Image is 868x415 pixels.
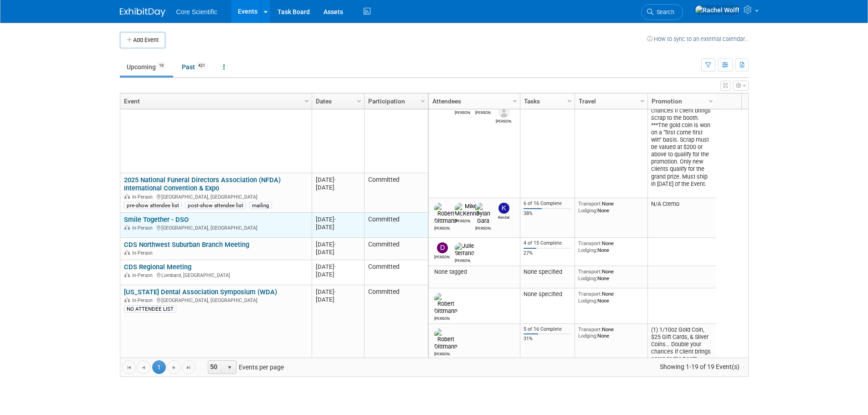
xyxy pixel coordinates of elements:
[707,97,714,105] span: Column Settings
[578,297,597,304] span: Lodging:
[637,93,647,107] a: Column Settings
[124,93,306,109] a: Event
[316,176,360,184] div: [DATE]
[578,207,597,214] span: Lodging:
[578,200,602,207] span: Transport:
[124,224,308,231] div: [GEOGRAPHIC_DATA], [GEOGRAPHIC_DATA]
[124,250,130,255] img: In-Person Event
[578,268,602,275] span: Transport:
[578,275,597,282] span: Lodging:
[364,260,428,285] td: Committed
[334,216,336,223] span: -
[434,350,450,356] div: Robert Dittmann
[124,288,277,296] a: [US_STATE] Dental Association Symposium (WDA)
[434,203,457,225] img: Robert Dittmann
[647,82,716,198] td: (2) 1/10oz Gold Coin, $25 Gift Cards, & Silver Coins... Double your chances if client brings scra...
[578,291,644,304] div: None None
[578,326,602,333] span: Transport:
[524,240,571,246] div: 4 of 15 Complete
[120,58,173,76] a: Upcoming19
[124,271,308,279] div: Lombard, [GEOGRAPHIC_DATA]
[152,360,166,374] span: 1
[434,225,450,231] div: Robert Dittmann
[578,247,597,253] span: Lodging:
[132,225,155,231] span: In-Person
[132,272,155,278] span: In-Person
[124,297,130,302] img: In-Person Event
[196,360,293,374] span: Events per page
[455,217,471,223] div: Mike McKenna
[565,93,575,107] a: Column Settings
[578,326,644,339] div: None None
[195,62,208,69] span: 421
[706,93,716,107] a: Column Settings
[132,250,155,256] span: In-Person
[124,215,189,224] a: Smile Together - DSO
[524,326,571,333] div: 5 of 16 Complete
[510,93,520,107] a: Column Settings
[176,8,217,15] span: Core Scientific
[124,272,130,277] img: In-Person Event
[651,360,748,373] span: Showing 1-19 of 19 Event(s)
[120,32,165,48] button: Add Event
[566,97,573,105] span: Column Settings
[364,173,428,213] td: Committed
[364,213,428,238] td: Committed
[475,109,491,115] div: Dylan Gara
[434,253,450,259] div: Dan Boro
[124,305,176,313] div: NO ATTENDEE LIST
[647,36,749,42] a: How to sync to an external calendar...
[368,93,422,109] a: Participation
[170,364,178,371] span: Go to the next page
[653,9,674,15] span: Search
[455,109,471,115] div: James Belshe
[437,242,448,253] img: Dan Boro
[498,203,509,214] img: Kendal Pobol
[124,194,130,199] img: In-Person Event
[524,336,571,342] div: 31%
[419,97,426,105] span: Column Settings
[364,238,428,260] td: Committed
[579,93,642,109] a: Travel
[524,268,571,276] div: None specified
[125,364,133,371] span: Go to the first page
[498,107,509,118] img: Alex Belshe
[124,225,130,230] img: In-Person Event
[496,214,512,220] div: Kendal Pobol
[434,293,457,315] img: Robert Dittmann
[156,62,166,69] span: 19
[302,93,312,107] a: Column Settings
[124,193,308,200] div: [GEOGRAPHIC_DATA], [GEOGRAPHIC_DATA]
[137,360,150,374] a: Go to the previous page
[524,250,571,256] div: 27%
[354,93,364,107] a: Column Settings
[475,225,491,231] div: Dylan Gara
[334,288,336,295] span: -
[355,97,363,105] span: Column Settings
[316,248,360,256] div: [DATE]
[639,97,646,105] span: Column Settings
[647,198,716,238] td: N/A Cremo
[185,364,192,371] span: Go to the last page
[124,202,182,209] div: pre-show attendee list
[455,242,474,257] img: Julie Serrano
[124,296,308,304] div: [GEOGRAPHIC_DATA], [GEOGRAPHIC_DATA]
[303,97,310,105] span: Column Settings
[334,263,336,270] span: -
[122,360,136,374] a: Go to the first page
[316,223,360,231] div: [DATE]
[167,360,181,374] a: Go to the next page
[124,263,191,271] a: CDS Regional Meeting
[641,4,683,20] a: Search
[578,240,644,253] div: None None
[316,93,358,109] a: Dates
[185,202,246,209] div: post-show attendee list
[524,200,571,207] div: 6 of 16 Complete
[434,328,457,350] img: Robert Dittmann
[182,360,195,374] a: Go to the last page
[132,194,155,200] span: In-Person
[524,210,571,217] div: 38%
[249,202,272,209] div: mailing
[432,268,516,276] div: None tagged
[316,296,360,303] div: [DATE]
